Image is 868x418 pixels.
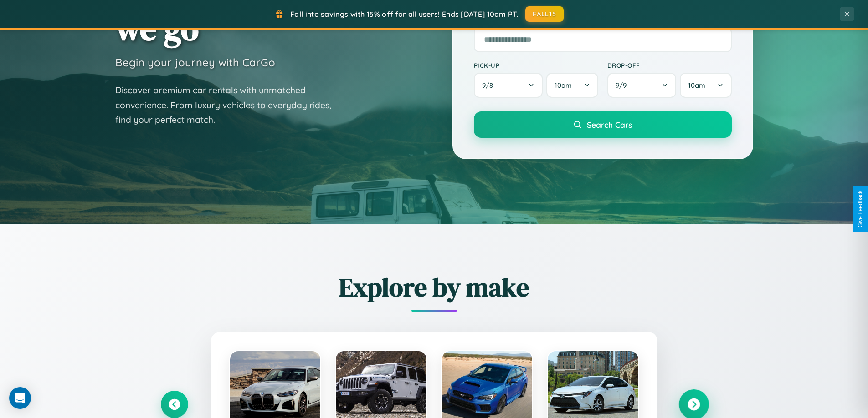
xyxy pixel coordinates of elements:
h2: Explore by make [161,270,708,305]
label: Drop-off [607,61,732,69]
span: Search Cars [587,120,632,130]
button: 9/9 [607,73,677,98]
button: 10am [680,73,731,98]
button: 9/8 [474,73,543,98]
button: Search Cars [474,111,732,138]
span: 10am [555,81,572,90]
span: Fall into savings with 15% off for all users! Ends [DATE] 10am PT. [290,10,519,19]
h3: Begin your journey with CarGo [115,55,275,69]
p: Discover premium car rentals with unmatched convenience. From luxury vehicles to everyday rides, ... [115,83,343,127]
button: 10am [546,73,598,98]
div: Open Intercom Messenger [9,387,31,409]
span: 9 / 9 [616,81,631,90]
div: Give Feedback [857,191,863,227]
button: FALL15 [525,6,564,22]
span: 10am [688,81,705,90]
span: 9 / 8 [482,81,498,90]
label: Pick-up [474,61,598,69]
